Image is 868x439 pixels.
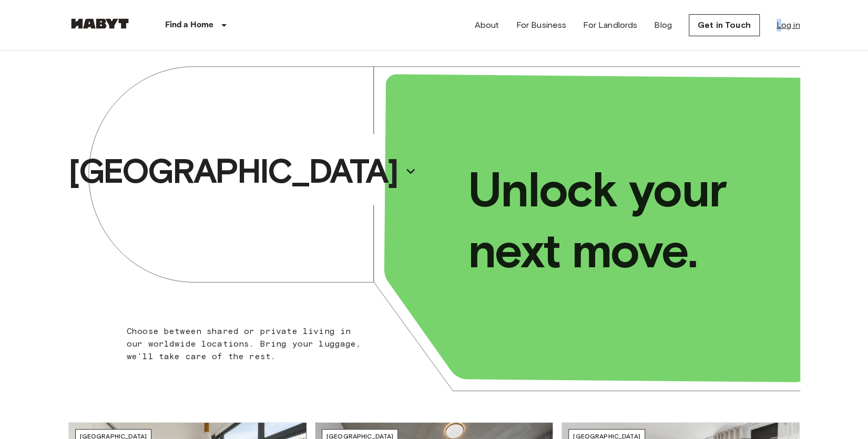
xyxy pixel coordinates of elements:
[654,19,672,32] a: Blog
[777,19,800,32] a: Log in
[64,147,421,195] button: [GEOGRAPHIC_DATA]
[165,19,214,32] p: Find a Home
[583,19,637,32] a: For Landlords
[468,159,783,281] p: Unlock your next move.
[689,14,760,36] a: Get in Touch
[68,150,397,192] p: [GEOGRAPHIC_DATA]
[516,19,566,32] a: For Business
[475,19,499,32] a: About
[68,18,131,29] img: Habyt
[127,325,368,363] p: Choose between shared or private living in our worldwide locations. Bring your luggage, we'll tak...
